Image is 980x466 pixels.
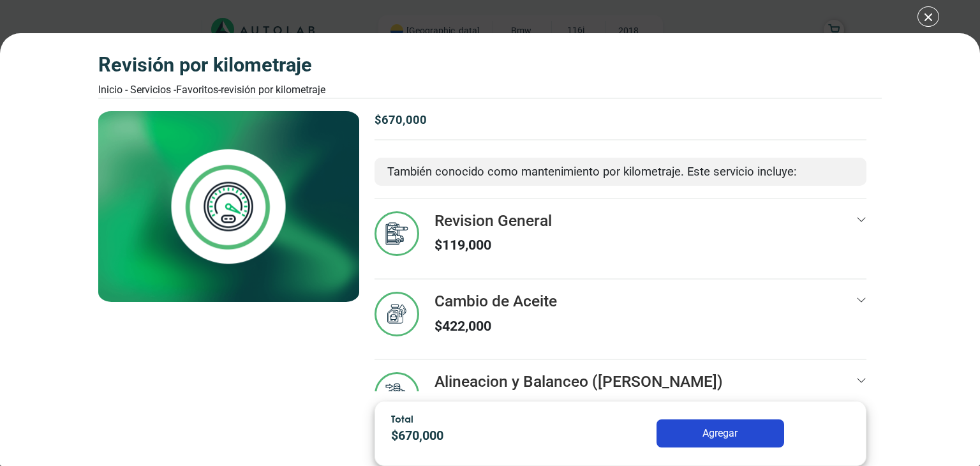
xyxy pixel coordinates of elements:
[375,372,419,417] img: alineacion_y_balanceo-v3.svg
[657,419,784,447] button: Agregar
[98,54,325,77] h3: Revisión por Kilometraje
[434,316,557,336] p: $ 422,000
[391,413,413,425] span: Total
[434,292,557,310] h3: Cambio de Aceite
[375,211,419,256] img: revision_general-v3.svg
[391,426,571,446] p: $ 670,000
[434,235,552,255] p: $ 119,000
[387,163,854,181] p: También conocido como mantenimiento por kilometraje. Este servicio incluye:
[434,211,552,230] h3: Revision General
[375,111,866,129] p: $ 670,000
[375,292,419,336] img: cambio_de_aceite-v3.svg
[221,84,325,96] font: Revisión por Kilometraje
[98,82,325,98] div: Inicio - Servicios - Favoritos -
[434,372,723,391] h3: Alineacion y Balanceo ([PERSON_NAME])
